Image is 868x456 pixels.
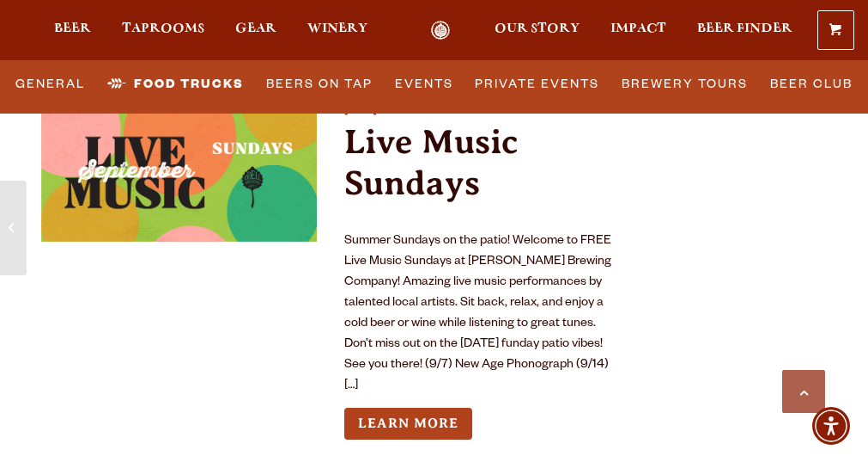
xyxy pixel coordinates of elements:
a: Live Music Sundays [344,122,519,202]
a: Scroll to top [782,370,825,413]
div: Accessibility Menu [812,407,850,445]
span: Our Story [495,22,580,35]
span: Gear [235,22,276,35]
a: Impact [599,21,677,40]
a: Beer Finder [686,21,804,40]
a: Beer Club [763,65,859,104]
a: Food Trucks [100,65,251,104]
a: General [9,65,92,104]
span: Taprooms [122,22,204,35]
a: Winery [296,21,379,40]
span: Impact [610,22,666,35]
span: [DATE] [344,105,377,119]
a: Beer [43,21,102,40]
a: Taprooms [111,21,215,40]
a: Events [388,65,460,104]
a: Beers on Tap [259,65,379,104]
span: 3PM-5PM [379,105,426,119]
a: Learn more about Live Music Sundays [344,408,472,440]
p: Summer Sundays on the patio! Welcome to FREE Live Music Sundays at [PERSON_NAME] Brewing Company!... [344,231,620,397]
a: Our Story [483,21,591,40]
span: Beer Finder [697,22,792,35]
a: Gear [224,21,288,40]
a: Brewery Tours [615,65,755,104]
a: Private Events [468,65,606,104]
a: Odell Home [408,21,472,40]
span: Beer [54,22,91,35]
span: Winery [307,22,367,35]
a: View event details [41,103,317,242]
